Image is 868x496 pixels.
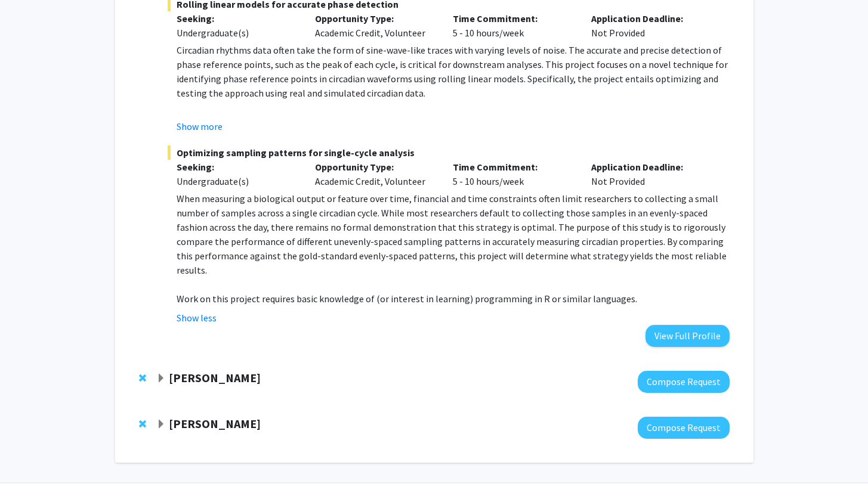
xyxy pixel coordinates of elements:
[444,160,582,188] div: 5 - 10 hours/week
[638,417,730,439] button: Compose Request to Joseph Hammer
[591,160,712,174] p: Application Deadline:
[306,11,444,40] div: Academic Credit, Volunteer
[638,371,730,393] button: Compose Request to Ioannis Papazoglou
[645,325,730,347] button: View Full Profile
[444,11,582,40] div: 5 - 10 hours/week
[139,419,146,429] span: Remove Joseph Hammer from bookmarks
[169,370,261,385] strong: [PERSON_NAME]
[315,160,435,174] p: Opportunity Type:
[177,191,729,277] p: When measuring a biological output or feature over time, financial and time constraints often lim...
[453,11,573,26] p: Time Commitment:
[582,11,721,40] div: Not Provided
[315,11,435,26] p: Opportunity Type:
[177,11,297,26] p: Seeking:
[139,373,146,383] span: Remove Ioannis Papazoglou from bookmarks
[177,160,297,174] p: Seeking:
[582,160,721,188] div: Not Provided
[177,119,223,134] button: Show more
[168,145,729,160] span: Optimizing sampling patterns for single-cycle analysis
[156,374,166,383] span: Expand Ioannis Papazoglou Bookmark
[177,311,217,325] button: Show less
[453,160,573,174] p: Time Commitment:
[177,26,297,40] div: Undergraduate(s)
[306,160,444,188] div: Academic Credit, Volunteer
[177,292,729,306] p: Work on this project requires basic knowledge of (or interest in learning) programming in R or si...
[156,420,166,429] span: Expand Joseph Hammer Bookmark
[591,11,712,26] p: Application Deadline:
[177,43,729,100] p: Circadian rhythms data often take the form of sine-wave-like traces with varying levels of noise....
[177,174,297,188] div: Undergraduate(s)
[9,442,51,487] iframe: Chat
[169,416,261,431] strong: [PERSON_NAME]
